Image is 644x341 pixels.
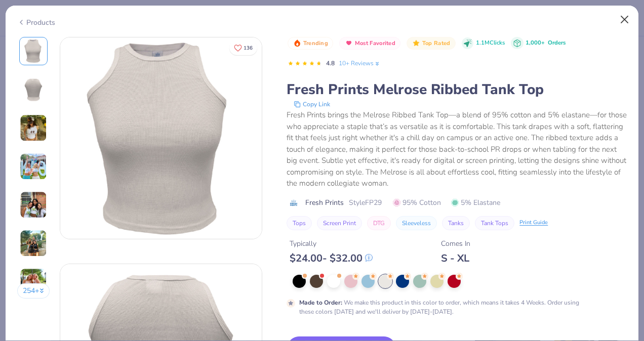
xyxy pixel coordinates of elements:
a: 10+ Reviews [339,59,381,68]
div: Fresh Prints brings the Melrose Ribbed Tank Top—a blend of 95% cotton and 5% elastane—for those w... [287,109,627,189]
img: brand logo [287,199,300,207]
div: Typically [290,238,373,249]
button: Badge Button [288,37,333,50]
span: Trending [303,40,328,46]
button: Screen Print [317,216,362,230]
div: S - XL [441,252,470,265]
div: Products [17,17,55,28]
img: Front [21,39,46,63]
button: Tank Tops [475,216,514,230]
div: $ 24.00 - $ 32.00 [290,252,373,265]
button: Badge Button [339,37,400,50]
div: Comes In [441,238,470,249]
button: Like [229,40,257,55]
span: Fresh Prints [305,197,344,208]
div: 4.8 Stars [288,56,322,72]
img: User generated content [20,114,47,142]
img: Front [60,37,262,239]
button: Sleeveless [396,216,437,230]
button: Tops [287,216,312,230]
span: Top Rated [422,40,451,46]
span: Most Favorited [355,40,395,46]
span: 4.8 [326,59,335,67]
div: Print Guide [519,219,548,227]
div: Fresh Prints Melrose Ribbed Tank Top [287,80,627,99]
button: Badge Button [407,37,455,50]
button: DTG [367,216,391,230]
button: Tanks [442,216,470,230]
span: 5% Elastane [451,197,500,208]
img: Back [21,77,46,102]
div: 1,000+ [526,39,566,48]
span: 1.1M Clicks [476,39,505,48]
img: User generated content [20,153,47,180]
img: Trending sort [293,39,301,47]
span: Orders [548,39,566,47]
button: Close [615,10,634,29]
strong: Made to Order : [299,299,342,307]
button: 254+ [17,283,50,299]
span: 95% Cotton [393,197,441,208]
span: Style FP29 [349,197,382,208]
div: We make this product in this color to order, which means it takes 4 Weeks. Order using these colo... [299,298,586,316]
button: copy to clipboard [291,99,333,109]
img: Most Favorited sort [345,39,353,47]
img: User generated content [20,230,47,257]
img: Top Rated sort [412,39,420,47]
span: 136 [244,46,253,51]
img: User generated content [20,268,47,295]
img: User generated content [20,191,47,219]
